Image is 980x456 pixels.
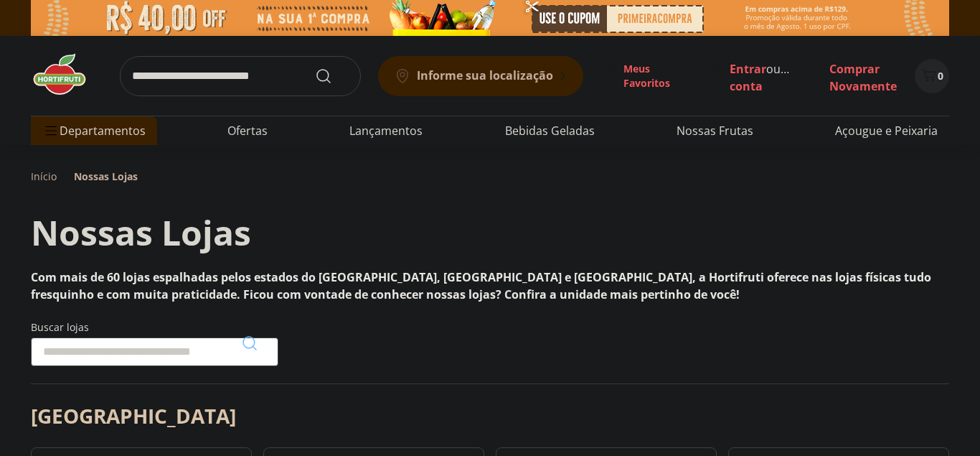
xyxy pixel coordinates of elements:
[31,208,251,257] h1: Nossas Lojas
[730,61,766,77] a: Entrar
[730,61,809,94] a: Criar conta
[677,122,753,139] a: Nossas Frutas
[232,326,267,360] button: Pesquisar
[42,113,60,148] button: Menu
[829,61,897,94] a: Comprar Novamente
[31,53,103,96] img: Hortifruti
[623,62,689,90] span: Meus Favoritos
[600,62,689,90] a: Meus Favoritos
[417,68,553,83] b: Informe sua localização
[227,122,268,139] a: Ofertas
[31,169,57,184] a: Início
[938,69,943,83] span: 0
[730,60,793,95] span: ou
[31,401,236,430] h2: [GEOGRAPHIC_DATA]
[505,122,595,139] a: Bebidas Geladas
[378,56,583,96] button: Informe sua localização
[315,68,349,85] button: Submit Search
[835,122,938,139] a: Açougue e Peixaria
[915,59,949,93] button: Carrinho
[31,338,278,366] input: Buscar lojasPesquisar
[74,169,138,184] span: Nossas Lojas
[31,269,949,303] p: Com mais de 60 lojas espalhadas pelos estados do [GEOGRAPHIC_DATA], [GEOGRAPHIC_DATA] e [GEOGRAPH...
[120,56,361,96] input: search
[349,122,423,139] a: Lançamentos
[31,320,278,366] label: Buscar lojas
[42,113,146,148] span: Departamentos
